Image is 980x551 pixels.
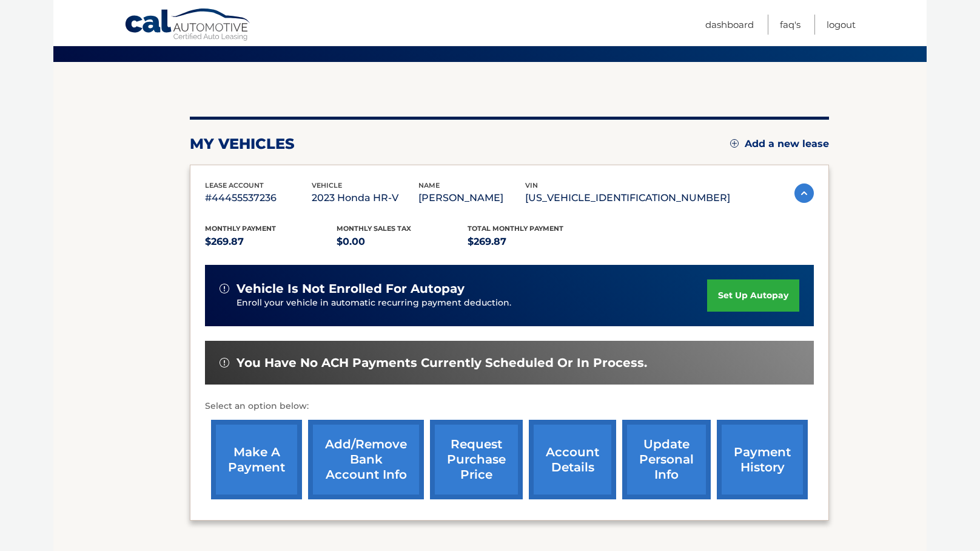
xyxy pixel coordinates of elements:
[707,279,799,312] a: set up autopay
[794,183,814,203] img: accordion-active.svg
[237,296,707,310] p: Enroll your vehicle in automatic recurring payment deduction.
[468,224,563,233] span: Total Monthly Payment
[190,135,295,153] h2: my vehicles
[780,15,800,35] a: FAQ's
[220,358,229,368] img: alert-white.svg
[705,15,754,35] a: Dashboard
[308,420,424,499] a: Add/Remove bank account info
[220,284,229,293] img: alert-white.svg
[525,190,730,207] p: [US_VEHICLE_IDENTIFICATION_NUMBER]
[525,181,538,190] span: vin
[622,420,711,499] a: update personal info
[418,190,525,207] p: [PERSON_NAME]
[124,8,252,43] a: Cal Automotive
[730,139,739,148] img: add.svg
[529,420,616,499] a: account details
[205,399,814,414] p: Select an option below:
[205,224,276,233] span: Monthly Payment
[468,233,599,250] p: $269.87
[237,281,465,296] span: vehicle is not enrolled for autopay
[205,233,337,250] p: $269.87
[205,190,312,207] p: #44455537236
[205,181,264,190] span: lease account
[337,224,411,233] span: Monthly sales Tax
[312,181,342,190] span: vehicle
[827,15,856,35] a: Logout
[312,190,418,207] p: 2023 Honda HR-V
[730,138,829,150] a: Add a new lease
[430,420,523,499] a: request purchase price
[337,233,468,250] p: $0.00
[418,181,440,190] span: name
[717,420,808,499] a: payment history
[211,420,302,499] a: make a payment
[237,355,647,371] span: You have no ACH payments currently scheduled or in process.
